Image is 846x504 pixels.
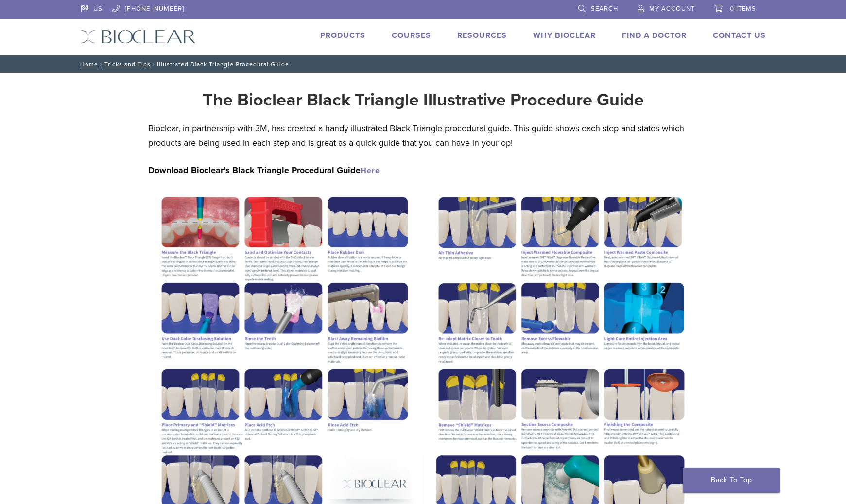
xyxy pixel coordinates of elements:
span: / [98,62,104,67]
a: Courses [392,31,431,40]
a: Here [361,166,380,175]
span: My Account [649,5,695,13]
a: Contact Us [713,31,766,40]
a: Home [77,61,98,68]
p: Bioclear, in partnership with 3M, has created a handy illustrated Black Triangle procedural guide... [148,121,698,150]
span: / [151,62,157,67]
a: Back To Top [683,468,780,493]
strong: The Bioclear Black Triangle Illustrative Procedure Guide [203,89,644,110]
a: Find A Doctor [622,31,687,40]
strong: Download Bioclear’s Black Triangle Procedural Guide [148,165,380,175]
a: Products [320,31,365,40]
img: Bioclear [81,30,196,44]
a: Tricks and Tips [104,61,151,68]
span: Search [591,5,618,13]
a: Why Bioclear [533,31,596,40]
a: Resources [457,31,507,40]
span: 0 items [730,5,756,13]
nav: Illustrated Black Triangle Procedural Guide [73,55,773,73]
